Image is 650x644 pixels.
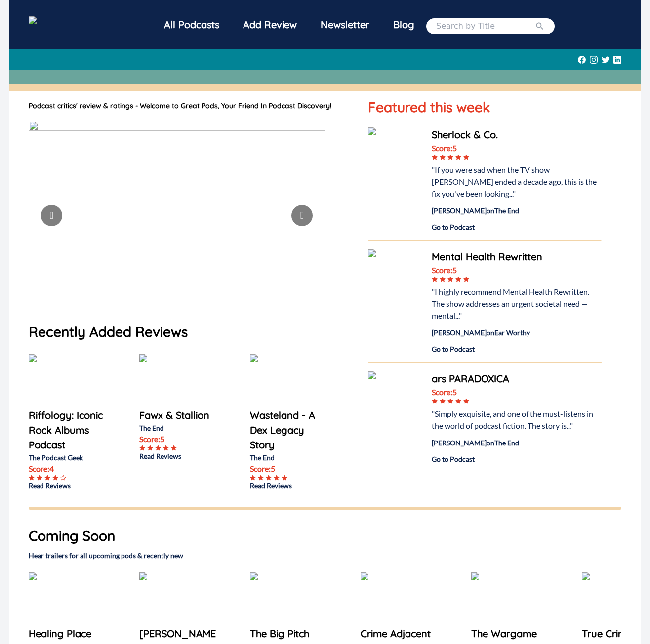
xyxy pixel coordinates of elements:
[361,626,440,641] a: Crime Adjacent
[231,12,309,38] a: Add Review
[139,354,193,408] img: Fawx & Stallion
[432,344,602,354] a: Go to Podcast
[29,322,348,342] h1: Recently Added Reviews
[582,572,636,626] img: True Crime Tonight
[309,12,381,38] div: Newsletter
[368,127,422,181] img: Sherlock & Co.
[29,452,108,463] p: The Podcast Geek
[29,16,77,28] img: GreatPods
[139,572,193,626] img: Nick Jr’s Rise & Shine
[436,20,535,32] input: Search by Title
[250,354,304,408] img: Wasteland - A Dex Legacy Story
[29,481,108,491] a: Read Reviews
[432,454,602,464] a: Go to Podcast
[250,572,304,626] img: The Big Pitch with Jimmy Carr
[432,264,602,276] div: Score: 5
[432,164,602,200] div: "If you were sad when the TV show [PERSON_NAME] ended a decade ago, this is the fix you've been l...
[41,205,62,226] button: Go to previous slide
[361,572,414,626] img: Crime Adjacent
[432,408,602,432] div: "Simply exquisite, and one of the must-listens in the world of podcast fiction. The story is..."
[29,626,108,641] a: Healing Place
[29,525,621,546] h1: Coming Soon
[29,121,325,310] img: image
[152,12,231,40] a: All Podcasts
[432,327,602,338] div: [PERSON_NAME] on Ear Worthy
[471,626,550,641] a: The Wargame
[291,205,313,226] button: Go to next slide
[139,451,218,461] a: Read Reviews
[432,222,602,232] a: Go to Podcast
[432,205,602,216] div: [PERSON_NAME] on The End
[29,408,108,452] a: Riffology: Iconic Rock Albums Podcast
[152,12,231,38] div: All Podcasts
[250,452,329,463] p: The End
[250,481,329,491] a: Read Reviews
[432,286,602,322] div: "I highly recommend Mental Health Rewritten. The show addresses an urgent societal need — mental..."
[309,12,381,40] a: Newsletter
[368,249,422,303] img: Mental Health Rewritten
[139,433,218,445] p: Score: 5
[29,572,82,626] img: Healing Place
[381,12,426,38] a: Blog
[139,408,218,423] a: Fawx & Stallion
[368,97,602,118] h1: Featured this week
[432,438,602,448] div: [PERSON_NAME] on The End
[368,371,422,425] img: ars PARADOXICA
[432,386,602,398] div: Score: 5
[139,423,218,433] p: The End
[432,371,602,386] a: ars PARADOXICA
[29,463,108,475] p: Score: 4
[29,101,348,111] h1: Podcast critics' review & ratings - Welcome to Great Pods, Your Friend In Podcast Discovery!
[432,249,602,264] a: Mental Health Rewritten
[250,463,329,475] p: Score: 5
[29,550,621,561] h2: Hear trailers for all upcoming pods & recently new
[250,408,329,452] a: Wasteland - A Dex Legacy Story
[432,127,602,142] a: Sherlock & Co.
[29,354,82,408] img: Riffology: Iconic Rock Albums Podcast
[471,572,525,626] img: The Wargame
[432,142,602,154] div: Score: 5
